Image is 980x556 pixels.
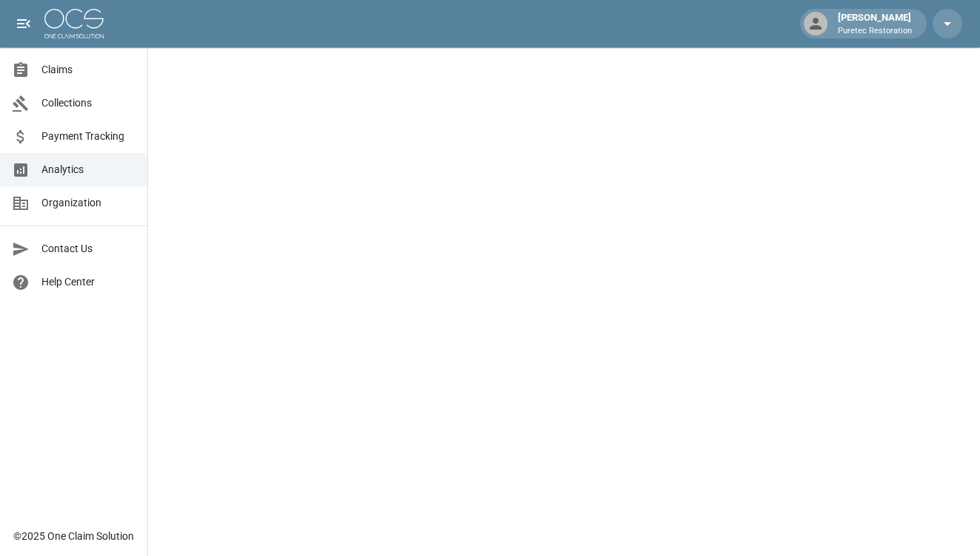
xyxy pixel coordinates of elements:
[9,9,38,38] button: open drawer
[832,10,918,37] div: [PERSON_NAME]
[41,62,135,78] span: Claims
[41,162,135,177] span: Analytics
[838,25,912,38] p: Puretec Restoration
[148,47,980,552] iframe: Embedded Dashboard
[44,9,104,38] img: ocs-logo-white-transparent.png
[41,129,135,144] span: Payment Tracking
[41,241,135,257] span: Contact Us
[41,95,135,111] span: Collections
[41,195,135,211] span: Organization
[13,529,134,543] div: © 2025 One Claim Solution
[41,274,135,290] span: Help Center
